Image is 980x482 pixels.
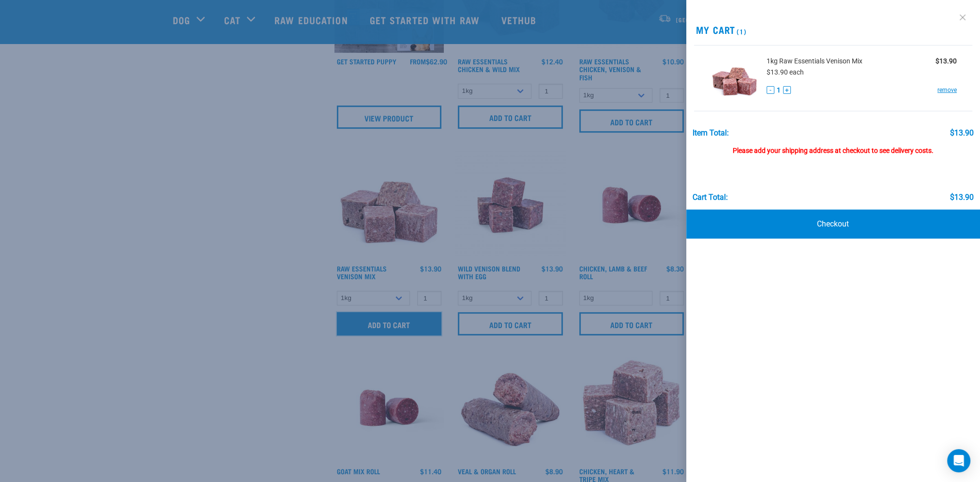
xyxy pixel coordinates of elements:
span: 1kg Raw Essentials Venison Mix [767,56,862,66]
div: Cart total: [693,193,728,202]
button: - [767,86,774,94]
div: Item Total: [693,129,729,137]
div: Please add your shipping address at checkout to see delivery costs. [693,137,973,155]
span: 1 [777,85,781,95]
button: + [783,86,791,94]
div: Open Intercom Messenger [947,449,970,472]
img: Raw Essentials Venison Mix [709,53,759,103]
a: remove [937,86,957,94]
span: (1) [735,30,746,33]
div: $13.90 [950,129,973,137]
strong: $13.90 [935,57,957,65]
div: $13.90 [950,193,973,202]
span: $13.90 each [767,68,804,76]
